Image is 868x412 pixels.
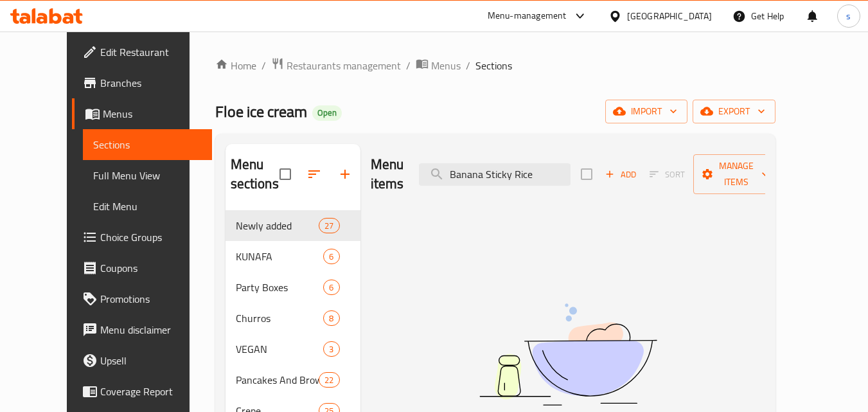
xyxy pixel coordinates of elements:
div: items [323,249,339,264]
a: Full Menu View [83,160,212,191]
span: Coverage Report [100,384,202,399]
span: Floe ice cream [215,97,307,126]
a: Edit Restaurant [72,37,212,67]
li: / [466,58,470,73]
button: Add section [330,159,360,190]
span: export [703,103,765,120]
span: Sort sections [299,159,330,190]
span: VEGAN [236,341,324,357]
span: Edit Restaurant [100,44,202,60]
span: 8 [324,312,339,325]
span: Promotions [100,291,202,307]
span: Coupons [100,260,202,276]
span: Party Boxes [236,280,324,295]
span: Upsell [100,353,202,368]
div: VEGAN3 [226,334,360,364]
span: 27 [319,220,339,232]
span: 3 [324,343,339,355]
a: Restaurants management [271,57,401,74]
button: Add [600,165,641,184]
a: Edit Menu [83,191,212,222]
span: Restaurants management [287,58,401,73]
a: Branches [72,67,212,98]
div: items [323,341,339,357]
div: Party Boxes6 [226,272,360,303]
div: Newly added27 [226,210,360,241]
li: / [406,58,411,73]
input: search [419,163,571,186]
div: [GEOGRAPHIC_DATA] [627,9,712,23]
span: s [846,9,851,23]
a: Home [215,58,256,73]
button: import [605,100,687,123]
li: / [261,58,266,73]
a: Coupons [72,253,212,283]
span: 6 [324,251,339,263]
span: Full Menu View [93,168,202,183]
span: KUNAFA [236,249,324,264]
span: Newly added [236,218,319,233]
nav: breadcrumb [215,57,775,74]
span: Open [312,107,342,118]
a: Upsell [72,345,212,376]
span: Select all sections [272,161,299,188]
span: Choice Groups [100,229,202,245]
span: Menus [431,58,461,73]
a: Coverage Report [72,376,212,407]
div: items [319,372,339,388]
span: Manage items [704,158,769,190]
h2: Menu items [371,155,404,193]
span: Select section first [641,165,693,184]
span: Sections [475,58,512,73]
span: Menus [103,106,202,121]
span: Menu disclaimer [100,322,202,337]
div: Menu-management [488,8,567,24]
a: Menus [72,98,212,129]
span: Pancakes And Brownies [236,372,319,388]
a: Menu disclaimer [72,314,212,345]
button: Manage items [693,154,779,194]
div: Pancakes And Brownies22 [226,364,360,395]
span: 6 [324,282,339,294]
a: Sections [83,129,212,160]
div: items [323,280,339,295]
a: Menus [416,57,461,74]
a: Promotions [72,283,212,314]
span: 22 [319,374,339,386]
span: Add [603,167,638,182]
div: Churros8 [226,303,360,334]
span: Sections [93,137,202,152]
span: Add item [600,165,641,184]
span: Churros [236,310,324,326]
span: Edit Menu [93,199,202,214]
div: items [323,310,339,326]
div: items [319,218,339,233]
div: KUNAFA6 [226,241,360,272]
h2: Menu sections [231,155,279,193]
button: export [693,100,775,123]
div: Open [312,105,342,121]
span: Branches [100,75,202,91]
a: Choice Groups [72,222,212,253]
span: import [616,103,677,120]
